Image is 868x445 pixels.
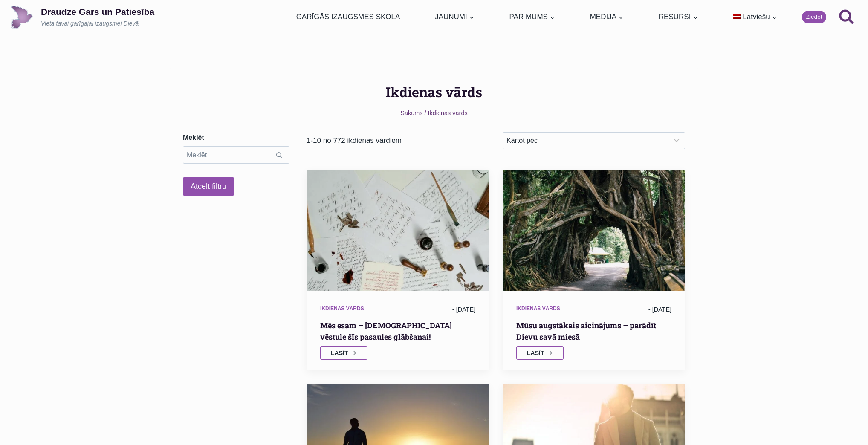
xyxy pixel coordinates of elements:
a: Ikdienas vārds [516,306,560,312]
p: Draudze Gars un Patiesība [41,6,154,17]
p: Vieta tavai garīgajai izaugsmei Dievā [41,20,154,28]
span: Ikdienas vārds [428,110,468,116]
a: Sākums [400,110,422,116]
select: Sort results [503,132,685,149]
span: MEDIJA [590,11,624,23]
span: • [DATE] [398,305,475,315]
span: PAR MUMS [509,11,555,23]
button: Search [268,146,289,163]
button: View Search Form [835,6,858,29]
nav: Breadcrumbs [183,108,685,118]
span: Lasīt [331,350,348,356]
a: Draudze Gars un PatiesībaVieta tavai garīgajai izaugsmei Dievā [10,6,154,29]
span: Atcelt filtru [191,180,226,193]
span: Latviešu [743,13,770,21]
input: Search results [183,146,289,163]
span: Lasīt [527,350,544,356]
a: Lasīt [516,346,564,360]
a: Lasīt [320,346,367,360]
a: Mēs esam – [DEMOGRAPHIC_DATA] vēstule šīs pasaules glābšanai! [320,320,475,343]
span: / [425,110,426,116]
span: RESURSI [659,11,698,23]
button: Atcelt filtru [183,177,234,196]
img: Draudze Gars un Patiesība [10,6,34,29]
a: Mūsu augstākais aicinājums – parādīt Dievu savā miesā [516,320,671,343]
h1: Ikdienas vārds [183,82,685,102]
a: Ikdienas vārds [320,306,364,312]
legend: Meklēt [183,132,204,143]
span: • [DATE] [594,305,671,315]
span: JAUNUMI [435,11,475,23]
a: Ziedot [802,11,826,23]
div: 1-10 no 772 ikdienas vārdiem [307,135,489,146]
